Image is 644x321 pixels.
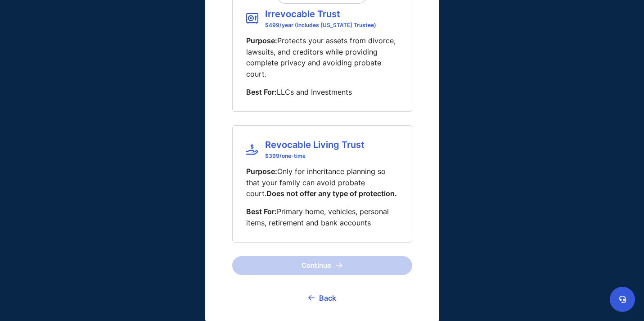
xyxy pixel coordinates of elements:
span: $499/year (Includes [US_STATE] Trustee) [265,22,376,28]
img: go back icon [308,295,315,301]
span: Irrevocable Trust [265,9,376,19]
span: Best For: [246,87,277,96]
span: Best For: [246,207,277,216]
span: Purpose: [246,36,277,45]
span: $ 399 /one-time [265,152,365,159]
div: Revocable Living Trust$399/one-timePurpose:Only for inheritance planning so that your family can ... [232,125,412,243]
span: Revocable Living Trust [265,139,365,150]
p: Protects your assets from divorce, lawsuits, and creditors while providing complete privacy and a... [246,35,398,80]
p: Primary home, vehicles, personal items, retirement and bank accounts [246,206,398,229]
a: Back [308,287,336,309]
p: Only for inheritance planning so that your family can avoid probate court. [246,166,398,199]
span: Purpose: [246,167,277,176]
p: LLCs and Investments [246,87,398,98]
span: Does not offer any type of protection. [266,189,397,198]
